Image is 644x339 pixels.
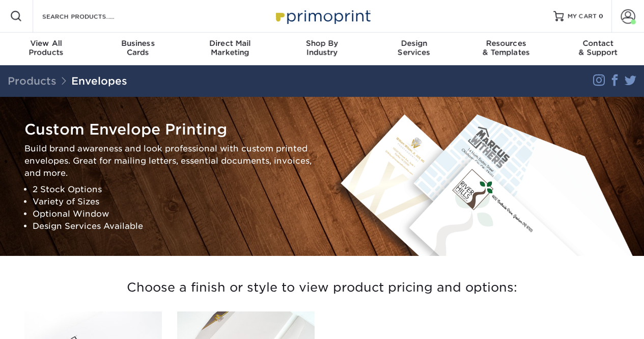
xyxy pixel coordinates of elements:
li: 2 Stock Options [33,183,315,195]
a: BusinessCards [92,33,184,65]
span: Business [92,39,184,48]
a: Products [8,75,57,87]
a: Direct MailMarketing [184,33,276,65]
a: DesignServices [368,33,460,65]
h3: Choose a finish or style to view product pricing and options: [24,268,620,307]
div: & Support [552,39,644,57]
a: Resources& Templates [460,33,552,65]
span: 0 [599,13,603,20]
span: Contact [552,39,644,48]
div: Cards [92,39,184,57]
span: Design [368,39,460,48]
a: Contact& Support [552,33,644,65]
a: Shop ByIndustry [276,33,368,65]
span: Resources [460,39,552,48]
span: MY CART [568,12,597,21]
img: Primoprint [271,5,373,27]
h1: Custom Envelope Printing [24,121,315,139]
span: Direct Mail [184,39,276,48]
div: Industry [276,39,368,57]
li: Variety of Sizes [33,195,315,207]
div: Services [368,39,460,57]
input: SEARCH PRODUCTS..... [41,10,141,22]
a: Envelopes [71,75,127,87]
p: Build brand awareness and look professional with custom printed envelopes. Great for mailing lett... [24,142,315,179]
div: & Templates [460,39,552,57]
li: Design Services Available [33,220,315,232]
div: Marketing [184,39,276,57]
li: Optional Window [33,207,315,220]
span: Shop By [276,39,368,48]
img: Envelopes [330,109,637,256]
